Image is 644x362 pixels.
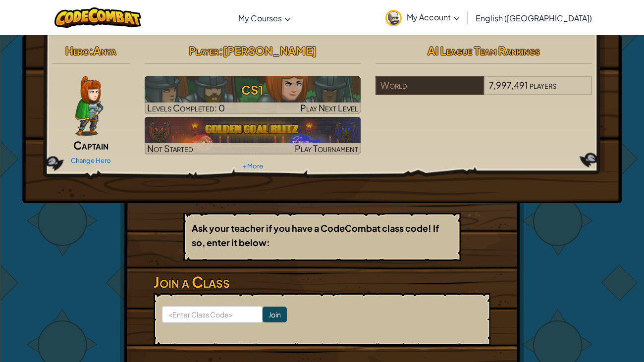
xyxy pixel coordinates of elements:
b: Ask your teacher if you have a CodeCombat class code! If so, enter it below: [192,222,439,248]
img: CodeCombat logo [54,7,141,28]
span: Levels Completed: 0 [147,102,225,113]
a: World7,997,491players [376,86,592,97]
span: : [219,44,223,57]
span: My Courses [238,13,282,23]
span: : [89,44,93,57]
span: Hero [65,44,89,57]
img: CS1 [145,76,361,114]
h3: Join a Class [154,271,490,293]
a: My Account [380,2,465,33]
input: Join [263,307,287,322]
input: <Enter Class Code> [162,306,263,323]
span: My Account [407,12,460,22]
span: Play Next Level [300,102,358,113]
a: Not StartedPlay Tournament [145,117,361,155]
span: Captain [73,138,108,152]
span: 7,997,491 [489,79,528,91]
div: World [376,76,483,95]
a: Change Hero [71,156,111,164]
span: English ([GEOGRAPHIC_DATA]) [476,13,592,23]
a: Play Next Level [145,76,361,114]
span: Not Started [147,143,193,154]
span: players [530,79,556,91]
span: Anya [93,44,116,57]
img: captain-pose.png [75,76,103,136]
h3: CS1 [145,79,361,101]
img: avatar [385,10,402,26]
span: Player [189,44,219,57]
a: English ([GEOGRAPHIC_DATA]) [471,4,597,31]
a: + More [242,162,263,170]
span: AI League Team Rankings [428,44,540,57]
span: Play Tournament [295,143,358,154]
span: [PERSON_NAME] [223,44,317,57]
a: My Courses [233,4,296,31]
img: Golden Goal [145,117,361,155]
